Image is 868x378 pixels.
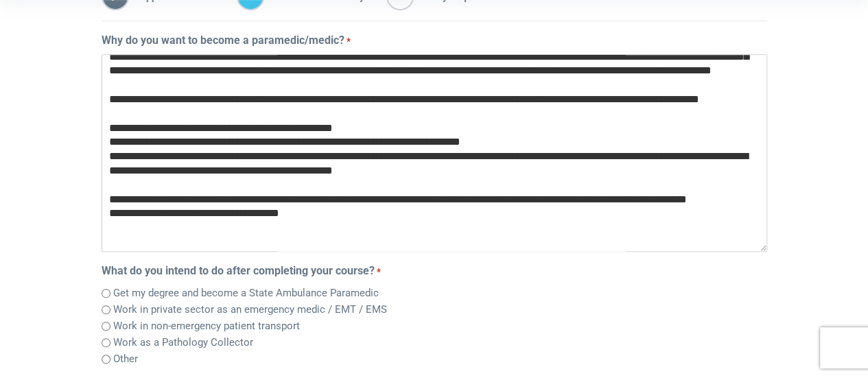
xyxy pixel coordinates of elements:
[113,318,300,334] label: Work in non-emergency patient transport
[102,32,351,49] label: Why do you want to become a paramedic/medic?
[102,263,767,279] legend: What do you intend to do after completing your course?
[113,351,138,367] label: Other
[113,302,387,318] label: Work in private sector as an emergency medic / EMT / EMS
[113,335,253,351] label: Work as a Pathology Collector
[113,285,379,301] label: Get my degree and become a State Ambulance Paramedic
